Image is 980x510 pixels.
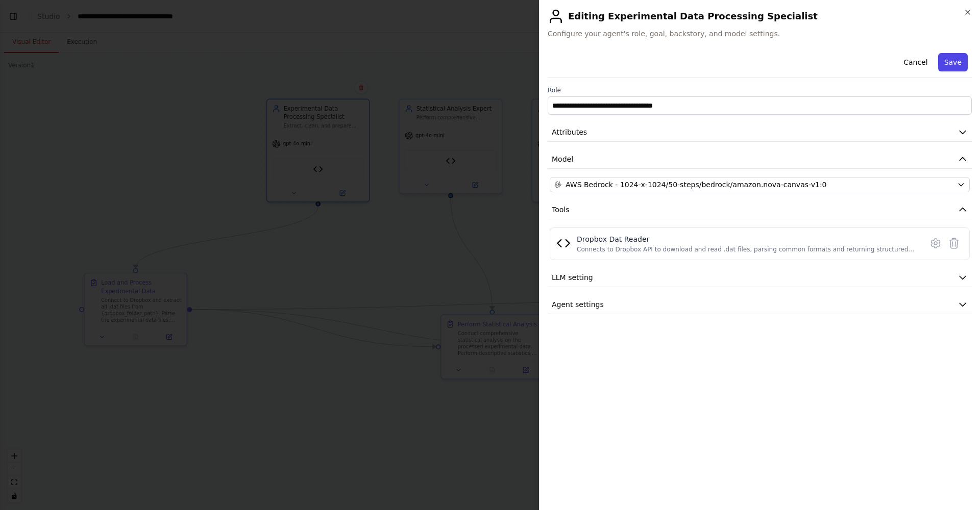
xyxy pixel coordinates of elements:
[552,299,604,310] span: Agent settings
[938,53,968,71] button: Save
[548,268,972,287] button: LLM setting
[897,53,934,71] button: Cancel
[548,123,972,142] button: Attributes
[548,29,972,39] span: Configure your agent's role, goal, backstory, and model settings.
[548,295,972,314] button: Agent settings
[552,272,593,283] span: LLM setting
[548,8,972,24] h2: Editing Experimental Data Processing Specialist
[552,154,573,164] span: Model
[552,205,570,215] span: Tools
[550,177,970,192] button: AWS Bedrock - 1024-x-1024/50-steps/bedrock/amazon.nova-canvas-v1:0
[556,236,571,250] img: Dropbox Dat Reader
[926,234,945,252] button: Configure tool
[548,150,972,169] button: Model
[552,127,587,137] span: Attributes
[566,180,827,190] span: AWS Bedrock - 1024-x-1024/50-steps/bedrock/amazon.nova-canvas-v1:0
[945,234,963,252] button: Delete tool
[577,245,916,253] div: Connects to Dropbox API to download and read .dat files, parsing common formats and returning str...
[577,234,916,244] div: Dropbox Dat Reader
[548,200,972,219] button: Tools
[548,86,972,94] label: Role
